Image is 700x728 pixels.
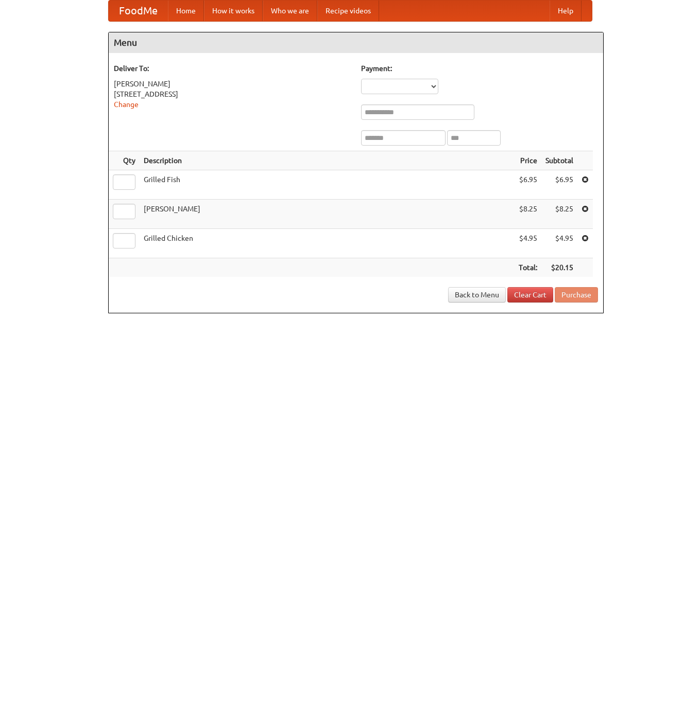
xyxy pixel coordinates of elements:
[109,32,603,53] h4: Menu
[515,258,541,277] th: Total:
[140,200,515,229] td: [PERSON_NAME]
[515,229,541,258] td: $4.95
[515,200,541,229] td: $8.25
[515,170,541,200] td: $6.95
[515,151,541,170] th: Price
[361,63,598,74] h5: Payment:
[168,1,204,21] a: Home
[550,1,582,21] a: Help
[114,63,351,74] h5: Deliver To:
[448,287,506,303] a: Back to Menu
[204,1,263,21] a: How it works
[140,229,515,258] td: Grilled Chicken
[140,170,515,200] td: Grilled Fish
[109,1,168,21] a: FoodMe
[114,79,351,89] div: [PERSON_NAME]
[541,258,577,277] th: $20.15
[317,1,379,21] a: Recipe videos
[541,170,577,200] td: $6.95
[114,100,139,109] a: Change
[541,151,577,170] th: Subtotal
[541,229,577,258] td: $4.95
[114,89,351,99] div: [STREET_ADDRESS]
[507,287,553,303] a: Clear Cart
[541,200,577,229] td: $8.25
[140,151,515,170] th: Description
[555,287,598,303] button: Purchase
[109,151,140,170] th: Qty
[263,1,317,21] a: Who we are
